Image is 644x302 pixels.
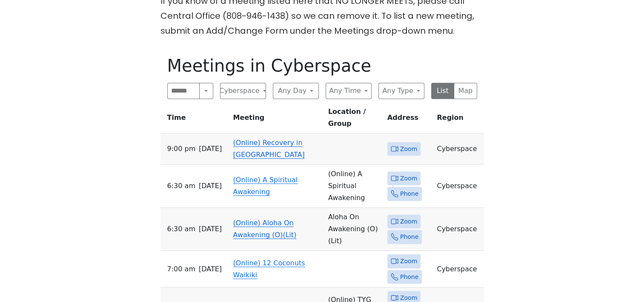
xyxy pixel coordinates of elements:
th: Address [384,106,434,134]
span: [DATE] [199,223,222,235]
a: (Online) Aloha On Awakening (O)(Lit) [233,219,297,239]
span: Zoom [400,144,417,154]
th: Meeting [230,106,325,134]
td: Cyberspace [433,134,484,165]
td: (Online) A Spiritual Awakening [325,165,384,208]
span: Phone [400,272,418,282]
button: Map [454,83,477,99]
input: Search [167,83,200,99]
span: Zoom [400,173,417,184]
a: (Online) Recovery in [GEOGRAPHIC_DATA] [233,139,305,159]
span: Phone [400,189,418,199]
span: Zoom [400,216,417,227]
button: Cyberspace [220,83,266,99]
a: (Online) A Spiritual Awakening [233,176,298,196]
th: Time [160,106,230,134]
button: Any Type [378,83,424,99]
td: Cyberspace [433,251,484,287]
span: 7:00 AM [167,263,195,275]
a: (Online) 12 Coconuts Waikiki [233,259,305,279]
span: Phone [400,232,418,242]
span: [DATE] [199,180,222,192]
button: Search [199,83,213,99]
td: Cyberspace [433,208,484,251]
span: Zoom [400,256,417,267]
th: Region [433,106,484,134]
td: Cyberspace [433,165,484,208]
h1: Meetings in Cyberspace [167,55,477,76]
span: 9:00 PM [167,143,196,155]
th: Location / Group [325,106,384,134]
button: List [431,83,455,99]
span: 6:30 AM [167,180,195,192]
button: Any Time [326,83,372,99]
button: Any Day [273,83,319,99]
span: [DATE] [199,143,222,155]
span: 6:30 AM [167,223,195,235]
td: Aloha On Awakening (O) (Lit) [325,208,384,251]
span: [DATE] [199,263,222,275]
